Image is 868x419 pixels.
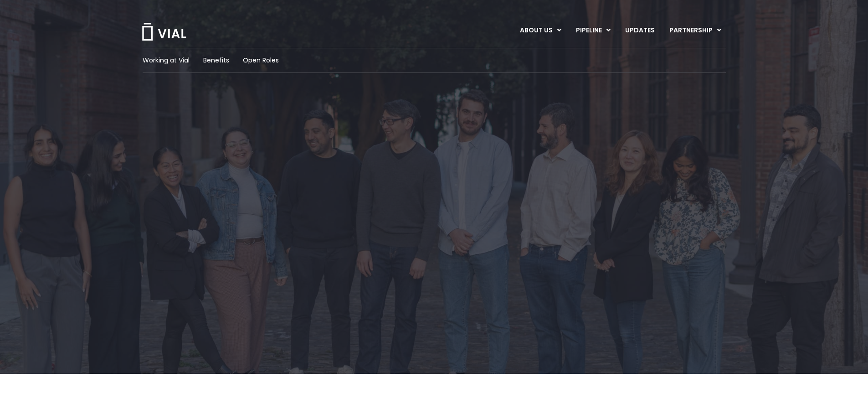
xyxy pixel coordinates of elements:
[243,56,279,65] a: Open Roles
[143,56,190,65] a: Working at Vial
[662,23,729,38] a: PARTNERSHIPMenu Toggle
[569,23,617,38] a: PIPELINEMenu Toggle
[513,23,568,38] a: ABOUT USMenu Toggle
[618,23,662,38] a: UPDATES
[203,56,229,65] a: Benefits
[141,23,187,41] img: Vial Logo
